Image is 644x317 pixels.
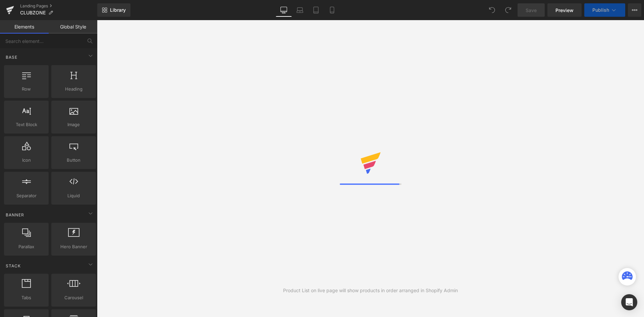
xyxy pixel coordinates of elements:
span: Library [110,7,126,13]
span: Image [53,121,94,128]
button: Undo [485,3,499,17]
span: Tabs [6,294,47,301]
span: Stack [5,263,21,269]
span: Save [526,7,537,14]
span: Button [53,157,94,164]
span: Heading [53,86,94,93]
button: Redo [501,3,515,17]
span: Carousel [53,294,94,301]
div: Product List on live page will show products in order arranged in Shopify Admin [283,287,458,294]
span: Separator [6,192,47,199]
span: Publish [592,7,609,13]
span: Text Block [6,121,47,128]
a: Landing Pages [20,3,97,9]
a: Mobile [324,3,340,17]
span: CLUBZONE [20,10,46,15]
a: Laptop [292,3,308,17]
a: Global Style [49,20,97,34]
span: Parallax [6,243,47,250]
span: Liquid [53,192,94,199]
button: Publish [584,3,625,17]
span: Row [6,86,47,93]
span: Preview [555,7,574,14]
a: New Library [97,3,130,17]
span: Icon [6,157,47,164]
span: Hero Banner [53,243,94,250]
a: Tablet [308,3,324,17]
a: Desktop [276,3,292,17]
span: Banner [5,212,25,218]
span: Base [5,54,18,60]
div: Open Intercom Messenger [621,294,637,310]
a: Preview [547,3,582,17]
button: More [628,3,641,17]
